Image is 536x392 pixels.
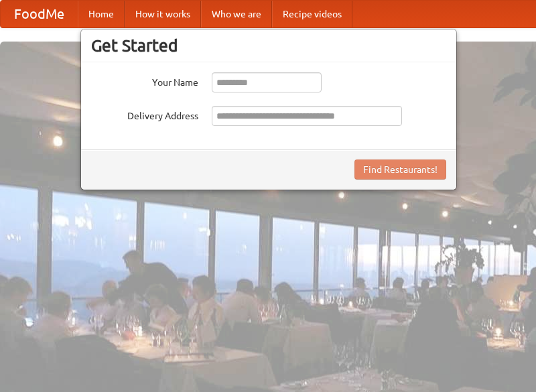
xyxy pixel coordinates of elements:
a: Who we are [201,1,272,27]
label: Delivery Address [91,106,198,123]
a: FoodMe [1,1,78,27]
button: Find Restaurants! [354,159,446,180]
a: How it works [125,1,201,27]
a: Recipe videos [272,1,352,27]
a: Home [78,1,125,27]
label: Your Name [91,72,198,89]
h3: Get Started [91,36,446,56]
